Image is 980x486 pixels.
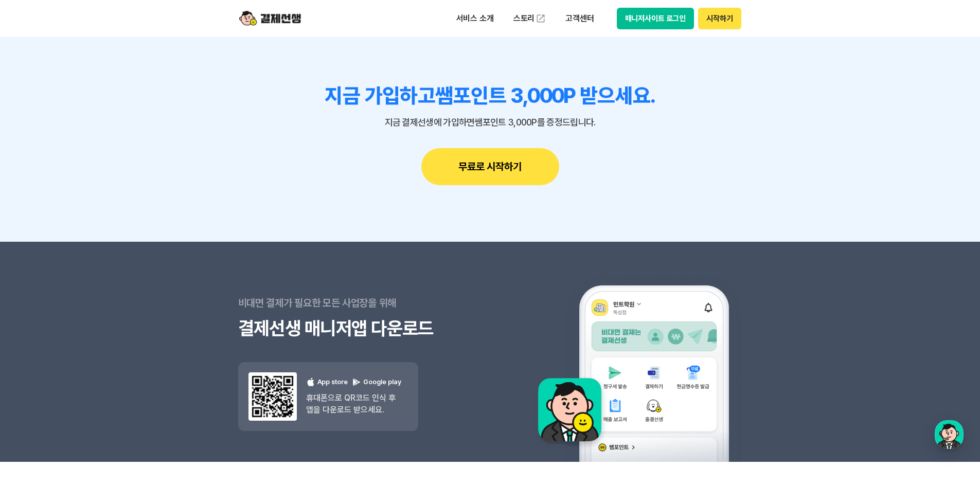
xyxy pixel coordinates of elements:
button: 무료로 시작하기 [421,148,559,185]
span: 홈 [32,341,39,350]
span: 설정 [159,341,171,350]
p: 서비스 소개 [449,9,501,28]
span: 대화 [94,342,106,350]
img: 앱 예시 이미지 [525,244,742,462]
a: 홈 [3,326,68,352]
a: 스토리 [506,8,554,29]
h3: 결제선생 매니저앱 다운로드 [238,316,490,341]
p: 비대면 결제가 필요한 모든 사업장을 위해 [238,290,490,316]
p: App store [306,377,348,387]
a: 대화 [68,326,133,352]
img: logo [239,9,301,28]
p: Google play [352,377,401,387]
button: 시작하기 [698,8,741,29]
p: 고객센터 [558,9,601,28]
h3: 지금 가입하고 쌤포인트 3,000P 받으세요. [238,83,742,108]
img: 외부 도메인 오픈 [536,13,546,24]
button: 매니저사이트 로그인 [617,8,694,29]
img: 구글 플레이 로고 [352,377,361,387]
p: 휴대폰으로 QR코드 인식 후 앱을 다운로드 받으세요. [306,392,401,416]
p: 지금 결제선생에 가입하면 쌤포인트 3,000P를 증정드립니다. [238,117,742,128]
img: 애플 로고 [306,377,315,387]
img: 앱 다운도르드 qr [248,372,297,421]
a: 설정 [133,326,198,352]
